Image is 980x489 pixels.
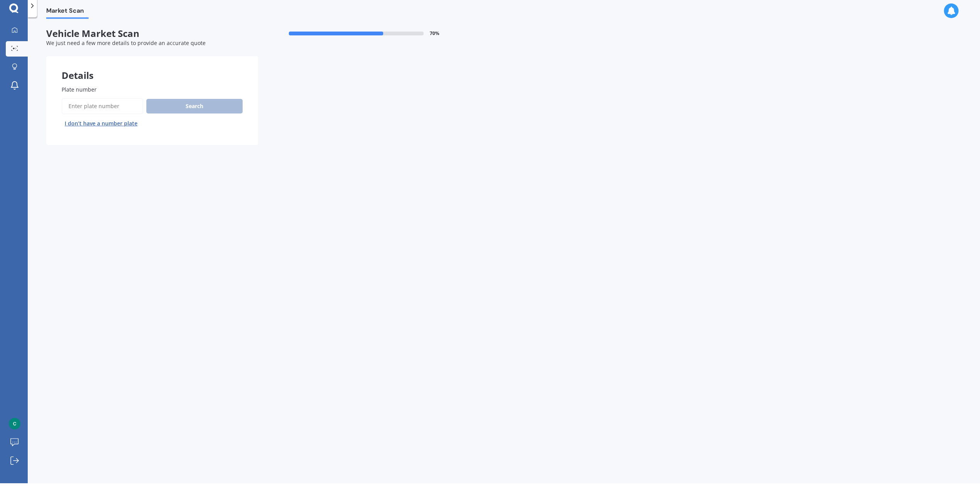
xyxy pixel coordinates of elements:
[46,7,89,17] span: Market Scan
[46,56,258,79] div: Details
[62,98,143,114] input: Enter plate number
[46,28,258,39] span: Vehicle Market Scan
[9,418,20,429] img: ACg8ocJYugc0qg_sNCPLPDhd8xUngnFHIcBr-PfQhE3vmPJMnsjDBQ=s96-c
[62,86,97,93] span: Plate number
[430,31,439,36] span: 70 %
[62,117,141,130] button: I don’t have a number plate
[46,39,206,47] span: We just need a few more details to provide an accurate quote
